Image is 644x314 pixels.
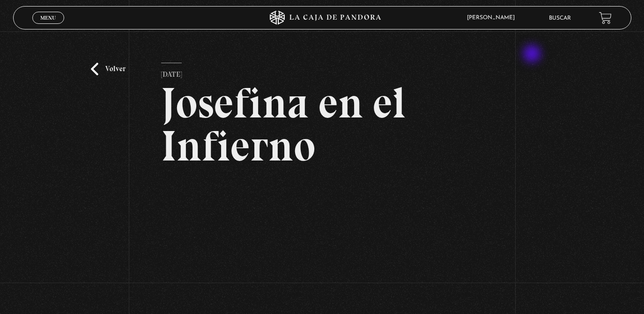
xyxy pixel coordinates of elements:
span: Menu [40,15,56,21]
a: Buscar [549,15,571,21]
span: [PERSON_NAME] [462,15,524,21]
p: [DATE] [161,63,182,81]
span: Cerrar [37,23,59,29]
a: View your shopping cart [599,12,612,24]
a: Volver [91,63,126,75]
h2: Josefina en el Infierno [161,81,482,168]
